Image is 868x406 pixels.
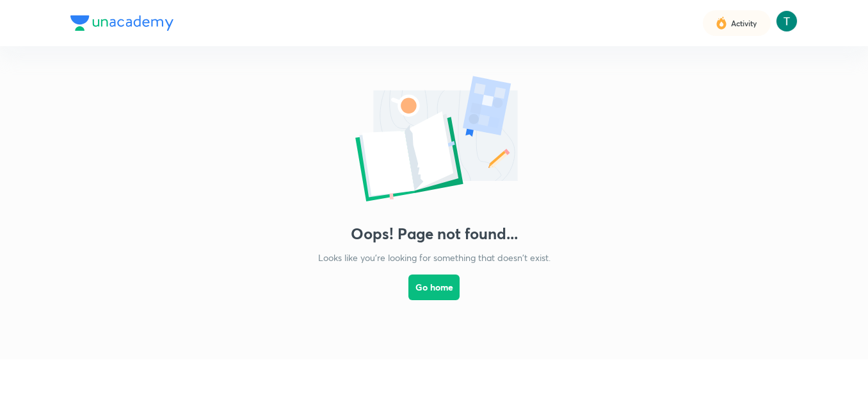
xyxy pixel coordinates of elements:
[351,224,518,243] h3: Oops! Page not found...
[70,15,173,31] img: Company Logo
[716,15,727,31] img: activity
[776,10,798,32] img: Tajvendra Singh
[306,72,562,209] img: error
[318,251,551,264] p: Looks like you're looking for something that doesn't exist.
[408,275,460,300] button: Go home
[408,264,460,334] a: Go home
